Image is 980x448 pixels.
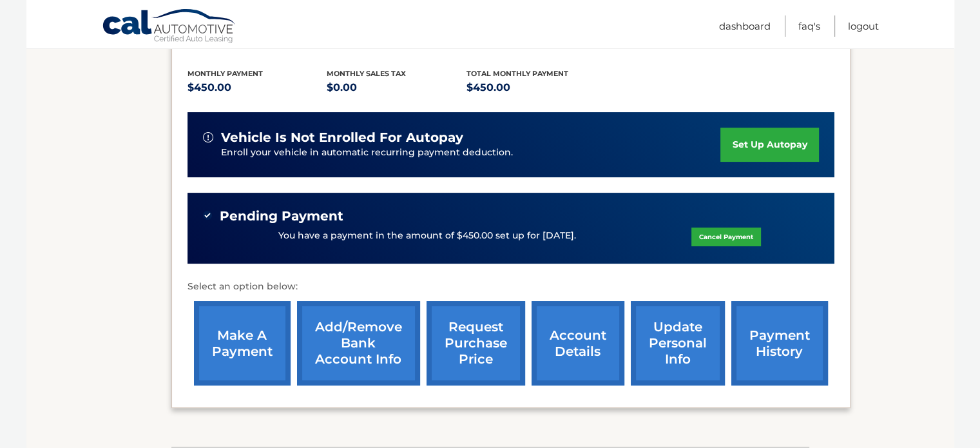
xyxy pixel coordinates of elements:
[221,130,463,146] span: vehicle is not enrolled for autopay
[798,15,820,37] a: FAQ's
[187,279,834,295] p: Select an option below:
[278,229,576,243] p: You have a payment in the amount of $450.00 set up for [DATE].
[466,69,568,78] span: Total Monthly Payment
[194,301,291,385] a: make a payment
[221,146,721,160] p: Enroll your vehicle in automatic recurring payment deduction.
[720,128,818,162] a: set up autopay
[327,69,406,78] span: Monthly sales Tax
[203,132,213,142] img: alert-white.svg
[187,79,327,97] p: $450.00
[427,301,525,385] a: request purchase price
[203,211,212,220] img: check-green.svg
[719,15,771,37] a: Dashboard
[466,79,606,97] p: $450.00
[532,301,624,385] a: account details
[187,69,263,78] span: Monthly Payment
[297,301,420,385] a: Add/Remove bank account info
[631,301,725,385] a: update personal info
[731,301,828,385] a: payment history
[691,228,761,246] a: Cancel Payment
[220,208,343,224] span: Pending Payment
[102,8,237,46] a: Cal Automotive
[848,15,879,37] a: Logout
[327,79,466,97] p: $0.00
